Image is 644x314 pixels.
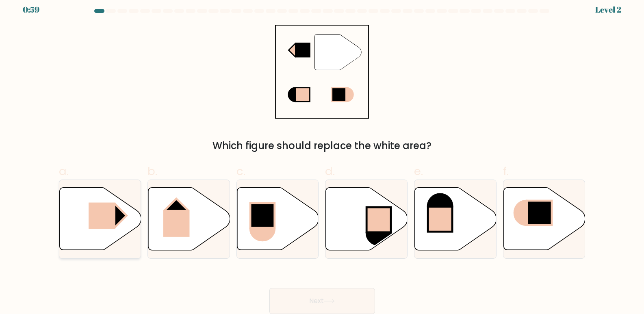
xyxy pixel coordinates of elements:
div: Level 2 [595,4,621,16]
span: b. [147,163,157,179]
span: f. [503,163,509,179]
span: c. [236,163,245,179]
div: Which figure should replace the white area? [64,139,581,153]
span: a. [59,163,69,179]
div: 0:59 [23,4,39,16]
span: d. [325,163,335,179]
span: e. [414,163,423,179]
g: " [314,35,361,70]
button: Next [269,288,375,314]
